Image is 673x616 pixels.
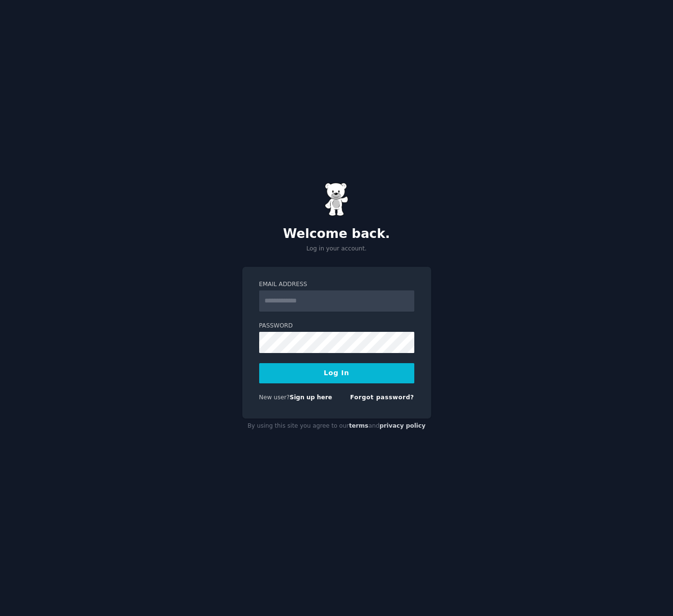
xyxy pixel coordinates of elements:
[242,226,431,242] h2: Welcome back.
[350,394,414,401] a: Forgot password?
[259,363,414,383] button: Log In
[259,394,290,401] span: New user?
[349,422,368,429] a: terms
[259,322,414,330] label: Password
[325,183,349,216] img: Gummy Bear
[290,394,332,401] a: Sign up here
[380,422,426,429] a: privacy policy
[259,280,414,289] label: Email Address
[242,419,431,434] div: By using this site you agree to our and
[242,245,431,253] p: Log in your account.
